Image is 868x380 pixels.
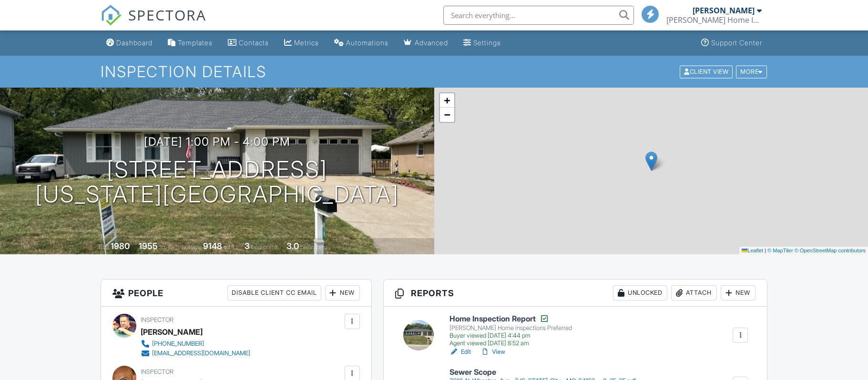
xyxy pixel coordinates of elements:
[227,285,321,300] div: Disable Client CC Email
[280,34,323,52] a: Metrics
[400,34,452,52] a: Advanced
[224,243,235,250] span: sq.ft.
[325,285,360,300] div: New
[330,34,392,52] a: Automations (Basic)
[645,151,657,171] img: Marker
[711,39,762,47] div: Support Center
[444,94,450,106] span: +
[224,34,273,52] a: Contacts
[141,368,174,375] span: Inspector
[449,340,572,347] div: Agent viewed [DATE] 8:52 am
[440,93,454,108] a: Zoom in
[116,39,153,47] div: Dashboard
[449,347,471,357] a: Edit
[736,65,767,78] div: More
[613,285,667,300] div: Unlocked
[480,347,505,357] a: View
[164,34,216,52] a: Templates
[721,285,756,300] div: New
[742,248,763,253] a: Leaflet
[449,368,636,377] h6: Sewer Scope
[178,39,213,47] div: Templates
[666,15,762,25] div: Duncan Home Inspections
[767,248,793,253] a: © MapTiler
[128,5,206,25] span: SPECTORA
[101,63,768,80] h1: Inspection Details
[101,280,371,307] h3: People
[680,65,733,78] div: Client View
[101,13,206,33] a: SPECTORA
[35,157,399,208] h1: [STREET_ADDRESS] [US_STATE][GEOGRAPHIC_DATA]
[203,241,222,251] div: 9148
[159,243,173,250] span: sq. ft.
[141,339,250,349] a: [PHONE_NUMBER]
[449,314,572,347] a: Home Inspection Report [PERSON_NAME] Home inspections Preferred Buyer viewed [DATE] 4:44 pm Agent...
[443,6,634,25] input: Search everything...
[460,34,505,52] a: Settings
[102,34,156,52] a: Dashboard
[245,241,250,251] div: 3
[440,108,454,122] a: Zoom out
[144,135,290,148] h3: [DATE] 1:00 pm - 4:00 pm
[139,241,158,251] div: 1955
[101,5,122,26] img: The Best Home Inspection Software - Spectora
[671,285,717,300] div: Attach
[693,6,755,15] div: [PERSON_NAME]
[679,68,735,75] a: Client View
[765,248,766,253] span: |
[294,39,319,47] div: Metrics
[346,39,388,47] div: Automations
[384,280,767,307] h3: Reports
[449,314,572,323] h6: Home Inspection Report
[182,243,202,250] span: Lot Size
[111,241,130,251] div: 1980
[239,39,269,47] div: Contacts
[697,34,766,52] a: Support Center
[141,325,203,339] div: [PERSON_NAME]
[152,350,250,357] div: [EMAIL_ADDRESS][DOMAIN_NAME]
[415,39,448,47] div: Advanced
[141,316,174,323] span: Inspector
[473,39,501,47] div: Settings
[449,332,572,340] div: Buyer viewed [DATE] 4:44 pm
[152,340,204,348] div: [PHONE_NUMBER]
[251,243,277,250] span: bedrooms
[795,248,866,253] a: © OpenStreetMap contributors
[141,349,250,358] a: [EMAIL_ADDRESS][DOMAIN_NAME]
[99,243,109,250] span: Built
[300,243,327,250] span: bathrooms
[449,324,572,332] div: [PERSON_NAME] Home inspections Preferred
[286,241,299,251] div: 3.0
[444,109,450,120] span: −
